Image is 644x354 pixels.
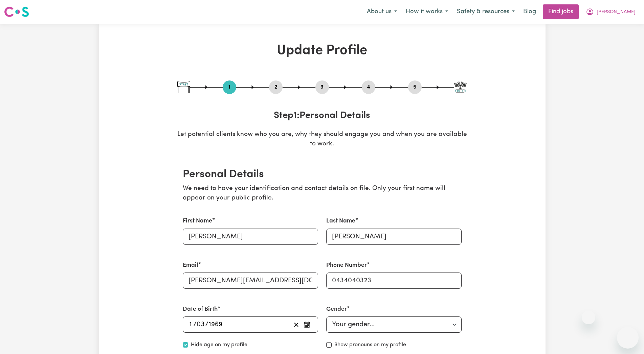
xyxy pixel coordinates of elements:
[334,341,406,349] label: Show pronouns on my profile
[183,217,212,226] label: First Name
[183,261,198,270] label: Email
[208,320,223,330] input: ----
[4,4,29,20] a: Careseekers logo
[582,311,595,324] iframe: Close message
[177,43,467,59] h1: Update Profile
[362,83,375,92] button: Go to step 4
[543,4,579,19] a: Find jobs
[191,341,247,349] label: Hide age on my profile
[269,83,283,92] button: Go to step 2
[177,110,467,122] h3: Step 1 : Personal Details
[617,327,639,349] iframe: Button to launch messaging window
[183,184,462,204] p: We need to have your identification and contact details on file. Only your first name will appear...
[183,305,218,314] label: Date of Birth
[326,261,367,270] label: Phone Number
[189,320,194,330] input: --
[193,321,197,328] span: /
[597,8,636,16] span: [PERSON_NAME]
[408,83,422,92] button: Go to step 5
[326,217,355,226] label: Last Name
[4,6,29,18] img: Careseekers logo
[401,5,452,19] button: How it works
[452,5,519,19] button: Safety & resources
[197,321,201,328] span: 0
[326,305,347,314] label: Gender
[581,5,640,19] button: My Account
[519,4,540,19] a: Blog
[205,321,208,328] span: /
[197,320,205,330] input: --
[183,168,462,181] h2: Personal Details
[177,130,467,149] p: Let potential clients know who you are, why they should engage you and when you are available to ...
[362,5,401,19] button: About us
[223,83,236,92] button: Go to step 1
[315,83,329,92] button: Go to step 3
